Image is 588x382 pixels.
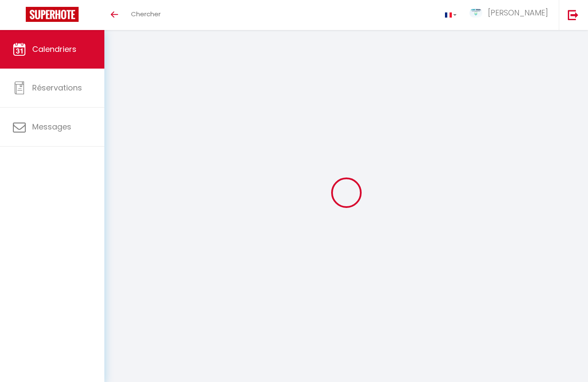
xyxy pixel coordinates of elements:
[131,9,161,18] span: Chercher
[488,7,548,18] span: [PERSON_NAME]
[469,9,482,17] img: ...
[568,9,579,20] img: logout
[32,44,76,54] span: Calendriers
[32,82,82,93] span: Réservations
[26,7,79,22] img: Super Booking
[32,121,71,132] span: Messages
